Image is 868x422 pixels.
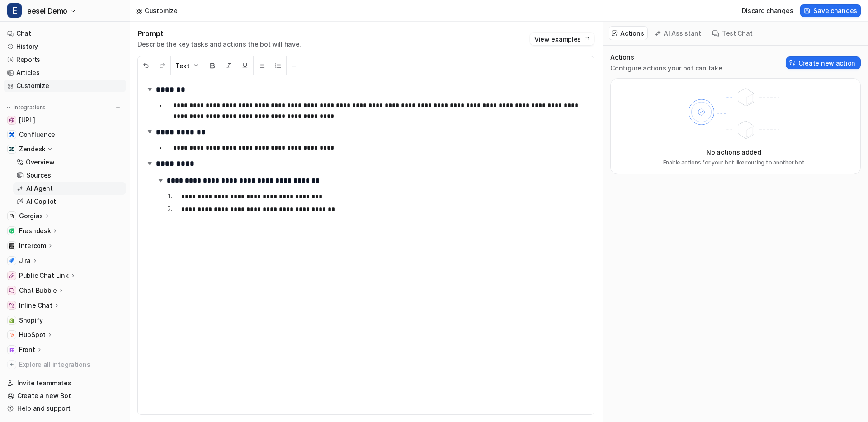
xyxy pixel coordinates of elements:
p: Overview [26,158,55,167]
img: Chat Bubble [9,288,14,293]
p: Front [19,345,35,354]
span: [URL] [19,116,35,125]
img: Unordered List [258,62,265,69]
p: Inline Chat [19,301,52,310]
a: Invite teammates [4,377,126,389]
img: Underline [241,62,249,69]
img: Jira [9,258,14,263]
img: expand-arrow.svg [156,176,165,185]
img: Italic [225,62,232,69]
p: Zendesk [19,145,46,154]
p: Jira [19,256,31,265]
a: Customize [4,80,126,92]
a: Reports [4,53,126,66]
a: AI Copilot [13,195,126,208]
span: eesel Demo [27,5,67,17]
div: Customize [145,6,177,15]
img: Dropdown Down Arrow [192,62,199,69]
button: ─ [287,56,301,75]
a: docs.eesel.ai[URL] [4,114,126,127]
img: Freshdesk [9,228,14,234]
button: View examples [530,33,594,45]
img: expand menu [5,104,12,111]
button: Bold [204,56,221,75]
button: Text [171,56,204,75]
p: Freshdesk [19,226,51,235]
a: Create a new Bot [4,389,126,402]
a: Sources [13,169,126,182]
span: Save changes [813,6,857,15]
button: Underline [237,56,253,75]
button: AI Assistant [651,26,705,40]
img: Front [9,347,14,352]
img: Redo [159,62,166,69]
img: Create action [789,60,796,66]
button: Create new action [786,56,861,69]
p: Configure actions your bot can take. [610,64,724,73]
a: Help and support [4,402,126,415]
button: Unordered List [254,56,270,75]
a: ShopifyShopify [4,314,126,327]
p: Chat Bubble [19,286,57,295]
span: Shopify [19,316,43,325]
p: Integrations [14,104,46,111]
p: HubSpot [19,330,46,339]
p: Public Chat Link [19,271,69,280]
img: expand-arrow.svg [145,84,154,94]
img: Bold [209,62,216,69]
p: Enable actions for your bot like routing to another bot [663,159,805,167]
button: Save changes [800,4,861,17]
a: Chat [4,27,126,40]
button: Discard changes [738,4,797,17]
button: Italic [221,56,237,75]
p: No actions added [706,147,761,157]
span: Confluence [19,130,55,139]
img: expand-arrow.svg [145,127,154,136]
img: Confluence [9,132,14,137]
img: Intercom [9,243,14,249]
img: HubSpot [9,332,14,338]
img: Shopify [9,318,14,323]
img: Public Chat Link [9,273,14,278]
button: Integrations [4,103,48,112]
p: Describe the key tasks and actions the bot will have. [137,40,301,49]
button: Actions [609,26,648,40]
a: Articles [4,66,126,79]
a: Overview [13,156,126,169]
button: Test Chat [709,26,756,40]
img: Undo [142,62,150,69]
span: E [7,3,22,18]
img: expand-arrow.svg [145,159,154,168]
p: Sources [26,171,51,180]
p: Gorgias [19,211,43,220]
button: Undo [138,56,154,75]
img: Gorgias [9,213,14,219]
h1: Prompt [137,29,301,38]
img: docs.eesel.ai [9,117,14,123]
img: explore all integrations [7,360,16,369]
span: Explore all integrations [19,357,123,372]
p: Actions [610,53,724,62]
p: Intercom [19,241,46,250]
img: Zendesk [9,146,14,152]
a: Explore all integrations [4,358,126,371]
p: AI Copilot [26,197,56,206]
img: Ordered List [274,62,282,69]
button: Redo [154,56,170,75]
img: Inline Chat [9,303,14,308]
a: AI Agent [13,182,126,195]
p: AI Agent [26,184,53,193]
img: menu_add.svg [115,104,121,111]
a: History [4,40,126,53]
button: Ordered List [270,56,286,75]
a: ConfluenceConfluence [4,128,126,141]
